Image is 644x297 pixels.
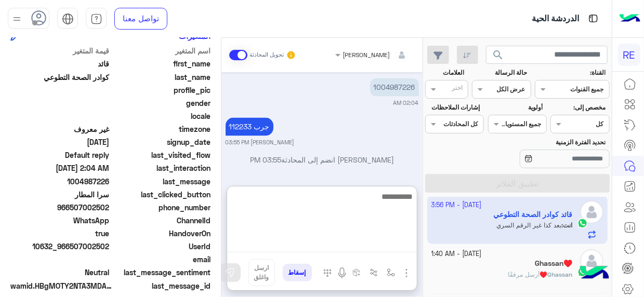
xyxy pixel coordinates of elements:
span: last_message_sentiment [112,267,211,278]
small: تحويل المحادثة [249,51,284,59]
span: 0 [10,267,110,278]
span: [PERSON_NAME] [343,51,390,59]
small: 02:04 AM [393,99,419,107]
p: 6/10/2025, 3:55 PM [226,118,273,136]
span: UserId [112,241,211,252]
span: signup_date [112,137,211,147]
span: email [112,254,211,265]
span: 2025-10-05T23:04:03.882Z [10,163,110,173]
img: Logo [620,8,640,30]
span: سرا المطار [10,189,110,200]
span: null [10,254,110,265]
span: 1004987226 [10,176,110,187]
p: [PERSON_NAME] انضم إلى المحادثة [226,155,419,166]
img: tab [90,13,102,25]
span: null [10,111,110,122]
span: 2 [10,215,110,226]
span: HandoverOn [112,228,211,239]
span: كوادر الصحة التطوعي [10,72,110,83]
button: select flow [383,264,400,281]
button: Trigger scenario [365,264,383,281]
span: last_name [112,72,211,83]
img: profile [10,12,23,25]
a: tab [86,8,107,30]
img: create order [352,268,361,277]
span: wamid.HBgMOTY2NTA3MDAyNTAyFQIAEhggQUM1MkU2MEI4NDZEQTk0REQ1OUVEMTAyRDI3OUEyOEUA [10,280,114,291]
img: Trigger scenario [370,268,378,277]
h6: المتغيرات [179,31,211,40]
img: make a call [323,269,332,277]
button: ارسل واغلق [248,259,275,286]
span: locale [112,111,211,122]
label: أولوية [489,103,543,112]
img: send voice note [336,267,348,279]
label: القناة: [536,68,606,77]
span: 03:55 PM [250,156,281,165]
span: search [492,49,505,61]
span: Default reply [10,150,110,160]
label: حالة الرسالة [474,68,527,77]
span: true [10,228,110,239]
span: last_message_id [116,280,211,291]
img: send message [225,267,235,278]
label: العلامات [426,68,464,77]
h5: Ghassan♥️ [535,259,572,268]
button: إسقاط [283,264,312,281]
label: إشارات الملاحظات [426,103,480,112]
span: 966507002502 [10,202,110,213]
img: send attachment [400,267,413,279]
img: tab [587,12,600,25]
span: last_message [112,176,211,187]
small: [PERSON_NAME] 03:55 PM [226,139,295,147]
span: قائد [10,58,110,69]
span: last_clicked_button [112,189,211,200]
label: تحديد الفترة الزمنية [489,138,606,147]
button: تطبيق الفلاتر [425,174,610,193]
span: phone_number [112,202,211,213]
span: أرسل مرفقًا [508,271,540,278]
button: search [486,46,511,68]
span: last_visited_flow [112,150,211,160]
span: 2024-11-09T21:35:56.907Z [10,137,110,147]
span: first_name [112,58,211,69]
span: last_interaction [112,163,211,173]
span: profile_pic [112,85,211,96]
span: اسم المتغير [112,45,211,56]
img: tab [62,13,74,25]
div: اختر [452,83,464,95]
img: select flow [387,268,395,277]
small: [DATE] - 1:40 AM [431,249,482,259]
span: 10632_966507002502 [10,241,110,252]
span: قيمة المتغير [10,45,110,56]
span: ChannelId [112,215,211,226]
img: hulul-logo.png [576,255,613,292]
button: create order [348,264,365,281]
span: gender [112,98,211,109]
span: غير معروف [10,124,110,134]
span: timezone [112,124,211,134]
img: defaultAdmin.png [580,249,603,273]
label: مخصص إلى: [552,103,606,112]
div: RE [618,44,640,66]
span: Ghassan♥️ [540,271,572,278]
span: null [10,98,110,109]
p: 6/10/2025, 2:04 AM [370,78,419,97]
a: تواصل معنا [114,8,167,30]
p: الدردشة الحية [532,12,579,26]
